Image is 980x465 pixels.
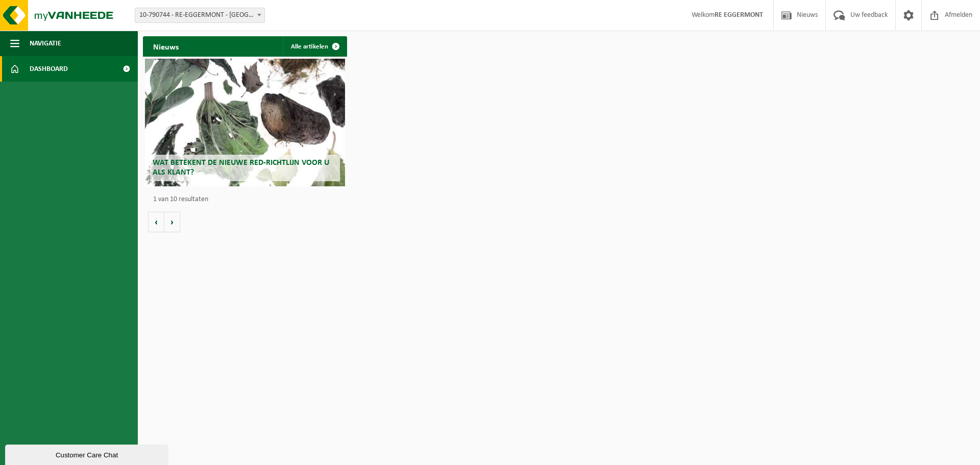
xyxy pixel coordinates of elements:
[5,443,170,465] iframe: chat widget
[715,11,763,19] strong: RE EGGERMONT
[143,36,189,56] h2: Nieuws
[153,196,342,203] p: 1 van 10 resultaten
[164,212,180,232] button: Volgende
[153,159,329,177] span: Wat betekent de nieuwe RED-richtlijn voor u als klant?
[148,212,164,232] button: Vorige
[135,8,264,22] span: 10-790744 - RE-EGGERMONT - DEINZE
[135,8,265,23] span: 10-790744 - RE-EGGERMONT - DEINZE
[145,59,345,186] a: Wat betekent de nieuwe RED-richtlijn voor u als klant?
[30,31,61,56] span: Navigatie
[283,36,346,57] a: Alle artikelen
[30,56,68,82] span: Dashboard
